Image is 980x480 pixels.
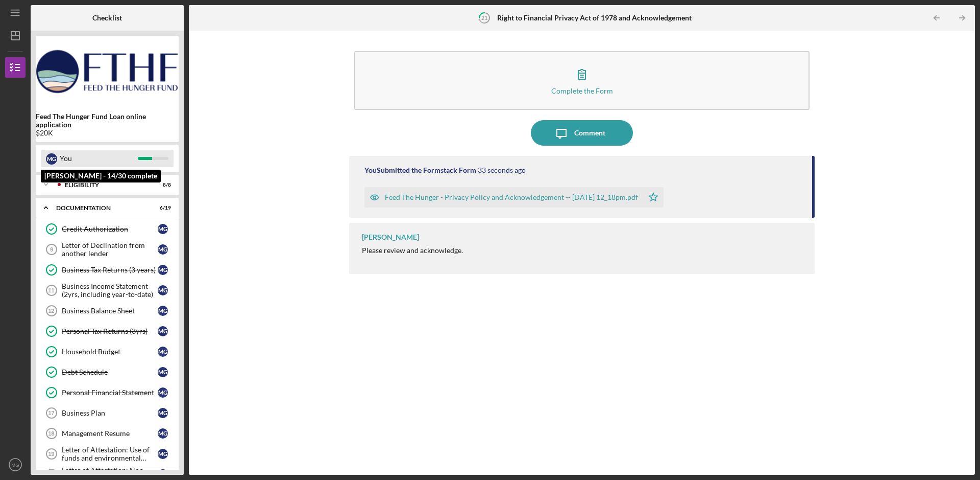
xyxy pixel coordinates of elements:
[158,469,168,479] div: M G
[41,382,174,403] a: Personal Financial StatementMG
[158,265,168,275] div: M G
[41,301,174,321] a: 12Business Balance SheetMG
[62,388,158,397] div: Personal Financial Statement
[41,260,174,280] a: Business Tax Returns (3 years)MG
[41,362,174,382] a: Debt ScheduleMG
[158,244,168,255] div: M G
[574,120,605,146] div: Comment
[158,224,168,234] div: M G
[60,150,138,167] div: You
[362,246,463,255] div: Please review and acknowledge.
[36,112,179,129] b: Feed The Hunger Fund Loan online application
[158,387,168,398] div: M G
[354,51,810,110] button: Complete the Form
[62,348,158,356] div: Household Budget
[158,428,168,439] div: M G
[364,166,476,174] div: You Submitted the Formstack Form
[5,454,26,475] button: MG
[478,166,526,174] time: 2025-09-10 16:18
[62,327,158,335] div: Personal Tax Returns (3yrs)
[36,41,179,102] img: Product logo
[62,225,158,233] div: Credit Authorization
[158,449,168,459] div: M G
[62,446,158,462] div: Letter of Attestation: Use of funds and environmental compliance
[41,280,174,301] a: 11Business Income Statement (2yrs, including year-to-date)MG
[41,403,174,423] a: 17Business PlanMG
[62,409,158,417] div: Business Plan
[551,87,613,95] div: Complete the Form
[62,266,158,274] div: Business Tax Returns (3 years)
[62,282,158,299] div: Business Income Statement (2yrs, including year-to-date)
[153,205,171,211] div: 6 / 19
[41,423,174,444] a: 18Management ResumeMG
[158,306,168,316] div: M G
[41,341,174,362] a: Household BudgetMG
[158,285,168,295] div: M G
[48,430,54,437] tspan: 18
[48,287,54,293] tspan: 11
[158,408,168,418] div: M G
[62,429,158,438] div: Management Resume
[41,239,174,260] a: 9Letter of Declination from another lenderMG
[41,219,174,239] a: Credit AuthorizationMG
[531,120,633,146] button: Comment
[48,410,54,416] tspan: 17
[497,14,692,22] b: Right to Financial Privacy Act of 1978 and Acknowledgement
[481,14,487,21] tspan: 21
[62,241,158,258] div: Letter of Declination from another lender
[364,187,664,208] button: Feed The Hunger - Privacy Policy and Acknowledgement -- [DATE] 12_18pm.pdf
[158,367,168,377] div: M G
[92,14,122,22] b: Checklist
[50,246,53,253] tspan: 9
[362,233,419,241] div: [PERSON_NAME]
[56,205,145,211] div: Documentation
[158,347,168,357] div: M G
[65,182,145,188] div: Eligibility
[153,182,171,188] div: 8 / 8
[41,444,174,464] a: 19Letter of Attestation: Use of funds and environmental complianceMG
[46,153,57,165] div: M G
[36,129,179,137] div: $20K
[62,307,158,315] div: Business Balance Sheet
[48,308,54,314] tspan: 12
[62,368,158,376] div: Debt Schedule
[48,451,54,457] tspan: 19
[11,462,19,468] text: MG
[158,326,168,336] div: M G
[41,321,174,341] a: Personal Tax Returns (3yrs)MG
[385,193,638,201] div: Feed The Hunger - Privacy Policy and Acknowledgement -- [DATE] 12_18pm.pdf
